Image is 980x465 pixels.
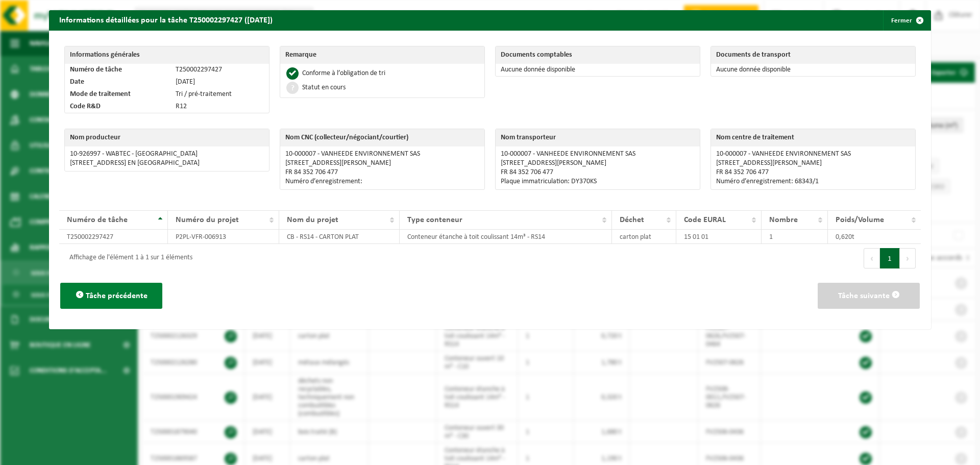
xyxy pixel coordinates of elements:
[280,46,484,64] th: Remarque
[501,150,695,158] p: 10-000007 - VANHEEDE ENVIRONNEMENT SAS
[65,64,170,76] td: Numéro de tâche
[716,178,910,186] p: Numéro d’enregistrement: 68343/1
[501,178,695,186] p: Plaque immatriculation: DY370KS
[170,101,269,113] td: R12
[400,230,611,244] td: Conteneur étanche à toit coulissant 14m³ - RS14
[86,292,148,300] span: Tâche précédente
[70,159,264,167] p: [STREET_ADDRESS] EN [GEOGRAPHIC_DATA]
[70,150,264,158] p: 10-926997 - WABTEC - [GEOGRAPHIC_DATA]
[49,10,283,30] h2: Informations détaillées pour la tâche T250002297427 ([DATE])
[612,230,676,244] td: carton plat
[880,248,900,268] button: 1
[501,168,695,177] p: FR 84 352 706 477
[838,292,890,300] span: Tâche suivante
[59,230,168,244] td: T250002297427
[620,216,644,224] span: Déchet
[818,283,920,309] button: Tâche suivante
[67,216,128,224] span: Numéro de tâche
[285,150,479,158] p: 10-000007 - VANHEEDE ENVIRONNEMENT SAS
[176,216,239,224] span: Numéro du projet
[287,216,338,224] span: Nom du projet
[65,76,170,88] td: Date
[168,230,279,244] td: P2PL-VFR-006913
[496,129,700,146] th: Nom transporteur
[60,283,162,309] button: Tâche précédente
[285,178,479,186] p: Numéro d’enregistrement:
[716,159,910,167] p: [STREET_ADDRESS][PERSON_NAME]
[285,168,479,177] p: FR 84 352 706 477
[170,88,269,101] td: Tri / pré-traitement
[170,64,269,76] td: T250002297427
[676,230,762,244] td: 15 01 01
[279,230,400,244] td: CB - RS14 - CARTON PLAT
[711,129,915,146] th: Nom centre de traitement
[496,46,700,64] th: Documents comptables
[836,216,884,224] span: Poids/Volume
[716,168,910,177] p: FR 84 352 706 477
[302,70,385,77] div: Conforme à l’obligation de tri
[64,249,192,267] div: Affichage de l'élément 1 à 1 sur 1 éléments
[762,230,828,244] td: 1
[302,84,346,91] div: Statut en cours
[716,150,910,158] p: 10-000007 - VANHEEDE ENVIRONNEMENT SAS
[864,248,880,268] button: Previous
[65,101,170,113] td: Code R&D
[65,88,170,101] td: Mode de traitement
[900,248,916,268] button: Next
[285,159,479,167] p: [STREET_ADDRESS][PERSON_NAME]
[769,216,798,224] span: Nombre
[711,46,893,64] th: Documents de transport
[407,216,462,224] span: Type conteneur
[496,64,700,76] td: Aucune donnée disponible
[501,159,695,167] p: [STREET_ADDRESS][PERSON_NAME]
[170,76,269,88] td: [DATE]
[280,129,484,146] th: Nom CNC (collecteur/négociant/courtier)
[65,129,269,146] th: Nom producteur
[65,46,269,64] th: Informations générales
[684,216,726,224] span: Code EURAL
[711,64,915,76] td: Aucune donnée disponible
[883,10,930,31] button: Fermer
[828,230,921,244] td: 0,620t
